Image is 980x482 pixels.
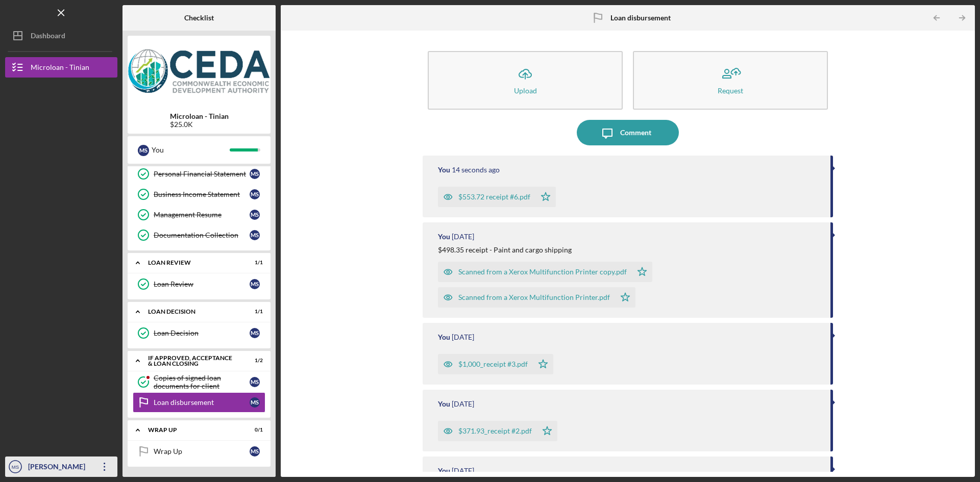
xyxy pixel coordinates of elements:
[138,145,149,156] div: M S
[154,398,250,407] div: Loan disbursement
[452,467,474,475] time: 2025-08-04 23:53
[148,355,237,367] div: If approved, acceptance & loan closing
[133,205,265,225] a: Management ResumeMS
[154,280,250,288] div: Loan Review
[133,441,265,462] a: Wrap UpMS
[438,421,557,441] button: $371.93_receipt #2.pdf
[458,193,530,201] div: $553.72 receipt #6.pdf
[438,233,450,241] div: You
[154,170,250,178] div: Personal Financial Statement
[133,164,265,184] a: Personal Financial StatementMS
[577,120,679,145] button: Comment
[244,260,263,266] div: 1 / 1
[514,87,537,94] div: Upload
[154,231,250,239] div: Documentation Collection
[438,262,652,282] button: Scanned from a Xerox Multifunction Printer copy.pdf
[458,427,532,435] div: $371.93_receipt #2.pdf
[154,329,250,337] div: Loan Decision
[438,166,450,174] div: You
[133,274,265,294] a: Loan ReviewMS
[250,328,260,338] div: M S
[184,14,214,22] b: Checklist
[5,456,117,477] button: MS[PERSON_NAME]
[452,333,474,341] time: 2025-08-05 00:08
[718,87,743,94] div: Request
[5,57,117,78] button: Microloan - Tinian
[170,112,229,120] b: Microloan - Tinian
[128,41,271,102] img: Product logo
[452,400,474,408] time: 2025-08-05 00:06
[620,120,651,145] div: Comment
[244,427,263,433] div: 0 / 1
[633,51,828,110] button: Request
[250,279,260,289] div: M S
[250,230,260,240] div: M S
[133,184,265,205] a: Business Income StatementMS
[250,210,260,220] div: M S
[610,14,671,22] b: Loan disbursement
[428,51,623,110] button: Upload
[244,309,263,315] div: 1 / 1
[250,377,260,387] div: M S
[148,309,237,315] div: Loan decision
[250,189,260,199] div: M S
[31,26,65,48] div: Dashboard
[133,323,265,343] a: Loan DecisionMS
[438,467,450,475] div: You
[438,246,572,254] div: $498.35 receipt - Paint and cargo shipping
[5,26,117,46] button: Dashboard
[154,447,250,455] div: Wrap Up
[438,333,450,341] div: You
[133,225,265,245] a: Documentation CollectionMS
[170,120,229,129] div: $25.0K
[12,464,19,470] text: MS
[133,372,265,392] a: Copies of signed loan documents for clientMS
[250,446,260,456] div: M S
[438,287,635,308] button: Scanned from a Xerox Multifunction Printer.pdf
[458,293,610,301] div: Scanned from a Xerox Multifunction Printer.pdf
[452,233,474,241] time: 2025-08-19 03:54
[31,57,89,80] div: Microloan - Tinian
[154,211,250,219] div: Management Resume
[458,360,528,368] div: $1,000_receipt #3.pdf
[154,374,250,390] div: Copies of signed loan documents for client
[152,141,230,159] div: You
[148,260,237,266] div: Loan Review
[244,358,263,364] div: 1 / 2
[250,397,260,408] div: M S
[452,166,500,174] time: 2025-09-16 05:11
[458,268,627,276] div: Scanned from a Xerox Multifunction Printer copy.pdf
[438,187,556,207] button: $553.72 receipt #6.pdf
[154,190,250,198] div: Business Income Statement
[148,427,237,433] div: Wrap up
[26,456,92,479] div: [PERSON_NAME]
[250,169,260,179] div: M S
[438,354,553,374] button: $1,000_receipt #3.pdf
[438,400,450,408] div: You
[133,392,265,413] a: Loan disbursementMS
